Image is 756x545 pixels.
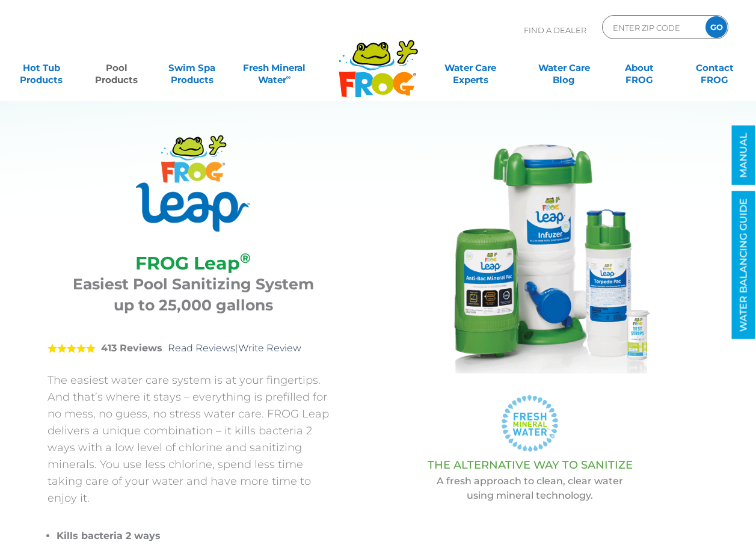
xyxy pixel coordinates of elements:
[732,126,755,185] a: MANUAL
[168,342,235,354] a: Read Reviews
[332,24,425,97] img: Frog Products Logo
[63,274,324,316] h3: Easiest Pool Sanitizing System up to 25,000 gallons
[87,56,146,80] a: PoolProducts
[686,56,744,80] a: ContactFROG
[238,56,312,80] a: Fresh MineralWater∞
[286,73,291,81] sup: ∞
[423,56,518,80] a: Water CareExperts
[705,16,727,38] input: GO
[12,56,70,80] a: Hot TubProducts
[238,342,301,354] a: Write Review
[136,135,250,232] img: Product Logo
[162,56,221,80] a: Swim SpaProducts
[48,343,96,353] span: 5
[369,474,691,503] p: A fresh approach to clean, clear water using mineral technology.
[369,459,691,471] h3: THE ALTERNATIVE WAY TO SANITIZE
[610,56,668,80] a: AboutFROG
[63,253,324,274] h2: FROG Leap
[524,15,586,45] p: Find A Dealer
[48,325,339,372] div: |
[57,528,339,544] li: Kills bacteria 2 ways
[240,250,251,266] sup: ®
[101,342,162,354] strong: 413 Reviews
[48,372,339,507] p: The easiest water care system is at your fingertips. And that’s where it stays – everything is pr...
[732,191,755,339] a: WATER BALANCING GUIDE
[535,56,593,80] a: Water CareBlog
